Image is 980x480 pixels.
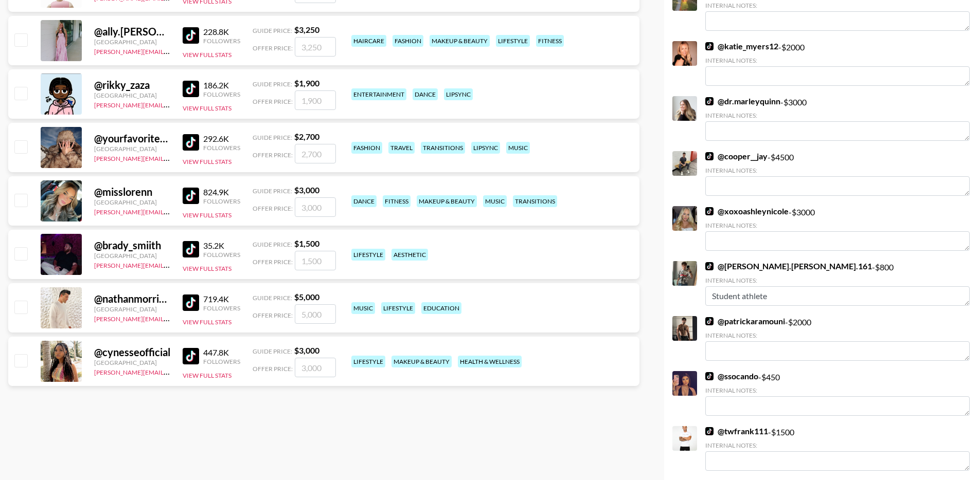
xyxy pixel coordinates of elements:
[705,151,768,161] a: @cooper__jay
[94,239,170,252] div: @ brady_smiith
[294,25,319,34] strong: $ 3,250
[295,37,336,57] input: 3,250
[430,35,490,47] div: makeup & beauty
[94,99,295,109] a: [PERSON_NAME][EMAIL_ADDRESS][PERSON_NAME][DOMAIN_NAME]
[183,372,231,379] button: View Full Stats
[183,134,199,151] img: TikTok
[705,206,789,216] a: @xoxoashleynicole
[94,305,170,313] div: [GEOGRAPHIC_DATA]
[295,358,336,377] input: 3,000
[705,2,970,9] div: Internal Notes:
[183,27,199,44] img: TikTok
[421,142,465,154] div: transitions
[705,112,970,119] div: Internal Notes:
[294,132,319,141] strong: $ 2,700
[203,347,240,358] div: 447.8K
[295,90,336,110] input: 1,900
[253,27,292,34] span: Guide Price:
[705,371,758,381] a: @ssocando
[203,80,240,90] div: 186.2K
[351,249,385,261] div: lifestyle
[94,25,170,38] div: @ ally.[PERSON_NAME]
[183,188,199,204] img: TikTok
[183,158,231,165] button: View Full Stats
[705,427,714,435] img: TikTok
[705,41,970,86] div: - $ 2000
[705,42,714,50] img: TikTok
[483,195,507,207] div: music
[203,251,240,259] div: Followers
[705,441,970,449] div: Internal Notes:
[351,142,382,154] div: fashion
[294,185,319,195] strong: $ 3,000
[253,205,293,212] span: Offer Price:
[253,187,292,195] span: Guide Price:
[705,386,970,394] div: Internal Notes:
[183,318,231,326] button: View Full Stats
[705,97,714,105] img: TikTok
[295,144,336,163] input: 2,700
[383,195,411,207] div: fitness
[536,35,564,47] div: fitness
[705,167,970,174] div: Internal Notes:
[705,96,970,141] div: - $ 3000
[94,186,170,198] div: @ misslorenn
[705,152,714,160] img: TikTok
[705,426,970,471] div: - $ 1500
[513,195,557,207] div: transitions
[183,81,199,97] img: TikTok
[294,345,319,355] strong: $ 3,000
[183,104,231,112] button: View Full Stats
[388,142,415,154] div: travel
[94,292,170,305] div: @ nathanmorrismusic
[351,356,385,367] div: lifestyle
[94,153,295,162] a: [PERSON_NAME][EMAIL_ADDRESS][PERSON_NAME][DOMAIN_NAME]
[203,304,240,312] div: Followers
[203,241,240,251] div: 35.2K
[705,316,785,326] a: @patrickaramouni
[705,96,780,106] a: @dr.marleyquinn
[351,35,386,47] div: haircare
[253,151,293,159] span: Offer Price:
[444,88,473,100] div: lipsync
[413,88,438,100] div: dance
[94,359,170,366] div: [GEOGRAPHIC_DATA]
[391,356,452,367] div: makeup & beauty
[705,41,778,51] a: @katie_myers12
[705,221,970,229] div: Internal Notes:
[203,197,240,205] div: Followers
[253,134,292,141] span: Guide Price:
[203,90,240,98] div: Followers
[417,195,477,207] div: makeup & beauty
[94,198,170,206] div: [GEOGRAPHIC_DATA]
[183,51,231,59] button: View Full Stats
[471,142,500,154] div: lipsync
[94,38,170,46] div: [GEOGRAPHIC_DATA]
[253,258,293,266] span: Offer Price:
[705,371,970,416] div: - $ 450
[393,35,423,47] div: fashion
[705,262,714,270] img: TikTok
[705,206,970,251] div: - $ 3000
[94,46,295,56] a: [PERSON_NAME][EMAIL_ADDRESS][PERSON_NAME][DOMAIN_NAME]
[253,311,293,319] span: Offer Price:
[94,145,170,153] div: [GEOGRAPHIC_DATA]
[705,261,872,271] a: @[PERSON_NAME].[PERSON_NAME].161
[203,37,240,45] div: Followers
[183,265,231,272] button: View Full Stats
[496,35,530,47] div: lifestyle
[421,302,461,314] div: education
[351,195,377,207] div: dance
[705,316,970,361] div: - $ 2000
[705,57,970,64] div: Internal Notes:
[94,91,170,99] div: [GEOGRAPHIC_DATA]
[294,78,319,88] strong: $ 1,900
[705,331,970,339] div: Internal Notes:
[203,134,240,144] div: 292.6K
[458,356,522,367] div: health & wellness
[94,346,170,359] div: @ cynesseofficial
[705,151,970,196] div: - $ 4500
[94,366,295,376] a: [PERSON_NAME][EMAIL_ADDRESS][PERSON_NAME][DOMAIN_NAME]
[183,294,199,311] img: TikTok
[294,238,319,248] strong: $ 1,500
